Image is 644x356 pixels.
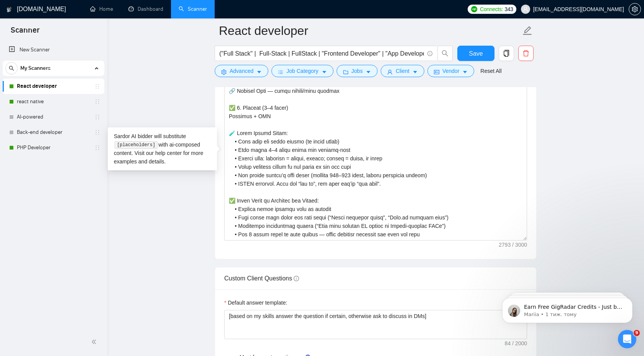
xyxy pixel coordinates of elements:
a: setting [629,6,641,12]
span: Vendor [442,67,459,75]
a: dashboardDashboard [128,6,163,12]
span: edit [522,26,532,36]
span: delete [519,50,533,57]
span: Client [396,67,409,75]
textarea: Cover letter template: [224,68,527,241]
span: holder [94,145,100,151]
img: logo [7,3,12,16]
button: folderJobscaret-down [337,65,378,77]
span: Job Category [286,67,318,75]
a: Back-end developer [17,125,90,140]
button: copy [499,46,514,61]
span: bars [278,69,283,75]
button: settingAdvancedcaret-down [215,65,268,77]
label: Default answer template: [224,298,287,307]
button: barsJob Categorycaret-down [271,65,333,77]
a: Reset All [480,67,501,75]
input: Search Freelance Jobs... [219,49,424,58]
span: folder [343,69,348,75]
span: Connects: [480,5,503,13]
span: info-circle [294,276,299,281]
span: double-left [91,338,99,346]
span: caret-down [322,69,327,75]
a: New Scanner [9,42,98,58]
span: setting [629,6,641,12]
span: holder [94,129,100,135]
button: idcardVendorcaret-down [427,65,474,77]
button: search [437,46,453,61]
a: React developer [17,79,90,94]
a: homeHome [90,6,113,12]
button: setting [629,3,641,15]
span: Scanner [5,25,46,41]
span: setting [221,69,227,75]
span: 343 [504,5,513,13]
a: PHP Developer [17,140,90,155]
a: searchScanner [179,6,207,12]
span: copy [499,50,514,57]
code: [placeholders] [115,141,157,149]
button: search [5,62,18,74]
span: info-circle [427,51,432,56]
span: user [387,69,393,75]
li: New Scanner [3,42,104,58]
div: Sardor AI bidder will substitute with ai-composed content. Visit our for more examples and details. [108,127,217,171]
span: Save [469,49,483,58]
iframe: Intercom live chat [618,330,636,348]
span: Custom Client Questions [224,275,299,282]
img: upwork-logo.png [471,6,477,12]
span: holder [94,114,100,120]
a: react native [17,94,90,109]
button: Save [457,46,495,61]
span: Advanced [230,67,253,75]
a: help center [155,150,182,156]
span: Jobs [352,67,363,75]
li: My Scanners [3,61,104,155]
span: caret-down [462,69,468,75]
button: delete [518,46,534,61]
span: search [6,66,17,71]
span: 9 [634,330,640,336]
span: caret-down [412,69,418,75]
input: Scanner name... [219,21,521,40]
span: search [438,50,452,57]
span: holder [94,83,100,89]
span: caret-down [366,69,371,75]
textarea: Default answer template: [224,310,527,339]
span: idcard [434,69,439,75]
span: holder [94,99,100,105]
span: caret-down [256,69,262,75]
span: user [523,7,528,12]
button: userClientcaret-down [381,65,424,77]
iframe: Intercom notifications повідомлення [491,282,644,335]
span: My Scanners [20,61,51,76]
a: AI-powered [17,109,90,125]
